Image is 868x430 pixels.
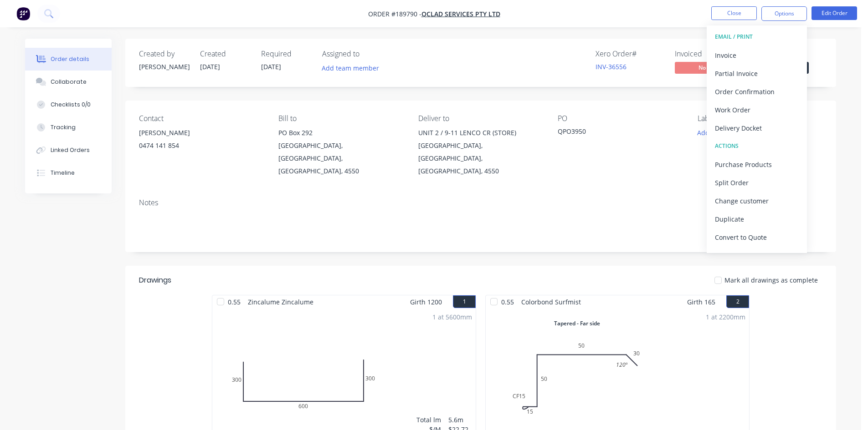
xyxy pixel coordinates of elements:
span: Girth 1200 [410,295,442,309]
div: PO [558,114,683,123]
div: Linked Orders [51,146,90,154]
div: Created [200,50,250,58]
div: UNIT 2 / 9-11 LENCO CR (STORE) [418,126,543,139]
div: [PERSON_NAME] [139,126,264,139]
span: No [675,62,729,73]
div: Contact [139,114,264,123]
button: Checklists 0/0 [25,93,112,116]
div: Notes [139,198,822,207]
div: Bill to [278,114,403,123]
div: Created by [139,50,189,58]
div: Tracking [51,123,76,132]
a: Qclad Services Pty Ltd [421,10,500,18]
span: [DATE] [261,62,281,71]
span: 0.55 [498,295,518,309]
button: ACTIONS [707,137,807,155]
div: Required [261,50,311,58]
a: INV-36556 [596,62,627,71]
button: Add team member [317,62,384,74]
div: 1 at 2200mm [706,312,745,322]
span: 0.55 [224,295,244,309]
div: QPO3950 [558,126,672,139]
button: Order details [25,48,112,71]
div: Invoice [715,49,799,62]
div: Labels [698,114,822,123]
div: Purchase Products [715,158,799,171]
span: Mark all drawings as complete [724,275,818,285]
div: Assigned to [322,50,413,58]
button: Archive [707,246,807,264]
button: Close [711,6,757,20]
button: Options [761,6,807,21]
button: Change customer [707,192,807,210]
span: Girth 165 [687,295,715,309]
button: Add labels [692,126,734,139]
button: Work Order [707,101,807,119]
img: Factory [16,7,30,20]
span: Order #189790 - [368,10,421,18]
button: Order Confirmation [707,82,807,101]
span: Colorbond Surfmist [518,295,585,309]
div: Timeline [51,169,75,177]
div: 1 at 5600mm [432,312,472,322]
div: Partial Invoice [715,67,799,80]
button: 2 [726,295,749,308]
button: Invoice [707,46,807,64]
button: Edit Order [812,6,857,20]
div: [PERSON_NAME] [139,62,189,71]
div: Split Order [715,176,799,189]
div: Xero Order # [596,50,664,58]
div: [PERSON_NAME]0474 141 854 [139,126,264,156]
button: Delivery Docket [707,119,807,137]
div: Work Order [715,103,799,116]
button: Timeline [25,162,112,184]
button: Linked Orders [25,139,112,162]
div: EMAIL / PRINT [715,31,799,43]
div: 0474 141 854 [139,139,264,152]
div: Order details [51,55,89,63]
div: Delivery Docket [715,121,799,135]
button: Partial Invoice [707,64,807,82]
button: Convert to Quote [707,228,807,246]
button: Split Order [707,173,807,192]
div: [GEOGRAPHIC_DATA], [GEOGRAPHIC_DATA], [GEOGRAPHIC_DATA], 4550 [278,139,403,177]
div: Convert to Quote [715,231,799,244]
div: Duplicate [715,212,799,226]
button: Purchase Products [707,155,807,173]
div: Drawings [139,275,171,286]
button: Tracking [25,116,112,139]
div: ACTIONS [715,140,799,152]
span: Zincalume Zincalume [244,295,317,309]
div: Change customer [715,194,799,207]
button: 1 [453,295,476,308]
div: Invoiced [675,50,743,58]
div: PO Box 292[GEOGRAPHIC_DATA], [GEOGRAPHIC_DATA], [GEOGRAPHIC_DATA], 4550 [278,126,403,177]
button: Add team member [322,62,384,74]
button: Duplicate [707,210,807,228]
button: Collaborate [25,71,112,93]
div: 5.6m [448,415,472,425]
div: Collaborate [51,78,87,86]
div: PO Box 292 [278,126,403,139]
div: UNIT 2 / 9-11 LENCO CR (STORE)[GEOGRAPHIC_DATA], [GEOGRAPHIC_DATA], [GEOGRAPHIC_DATA], 4550 [418,126,543,177]
div: Deliver to [418,114,543,123]
div: Order Confirmation [715,85,799,98]
div: [GEOGRAPHIC_DATA], [GEOGRAPHIC_DATA], [GEOGRAPHIC_DATA], 4550 [418,139,543,177]
div: Checklists 0/0 [51,101,91,109]
button: EMAIL / PRINT [707,28,807,46]
div: Archive [715,249,799,262]
div: Total lm [416,415,441,425]
span: [DATE] [200,62,220,71]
